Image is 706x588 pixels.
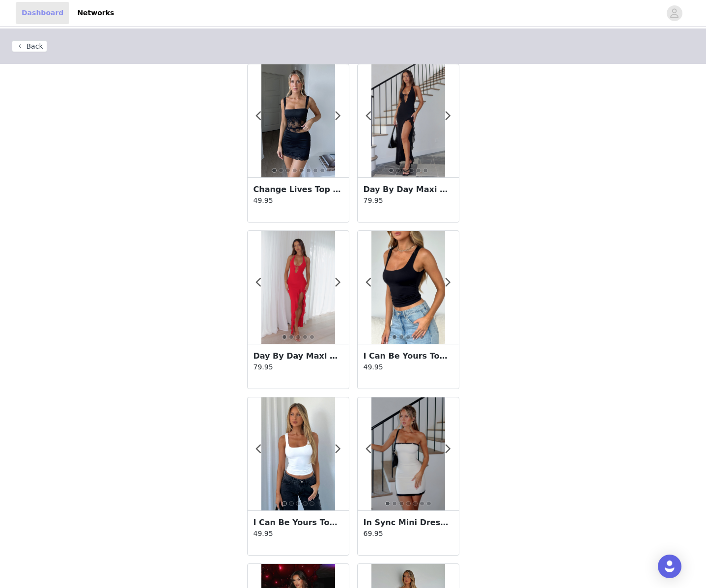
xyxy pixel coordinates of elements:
[292,168,297,173] button: 4
[413,501,418,506] button: 5
[409,168,414,173] button: 4
[320,168,325,173] button: 8
[423,168,428,173] button: 6
[303,335,308,339] button: 4
[289,335,294,339] button: 2
[402,168,407,173] button: 3
[285,168,290,173] button: 3
[272,168,277,173] button: 1
[364,350,453,362] h3: I Can Be Yours Top Black
[364,529,453,539] p: 69.95
[399,501,404,506] button: 3
[299,168,304,173] button: 5
[282,335,287,339] button: 1
[395,168,400,173] button: 2
[406,335,411,339] button: 3
[658,555,681,578] div: Open Intercom Messenger
[289,501,294,506] button: 2
[364,362,453,372] p: 49.95
[416,168,421,173] button: 5
[254,184,343,196] h3: Change Lives Top Black
[392,501,397,506] button: 2
[364,184,453,196] h3: Day By Day Maxi Dress Black
[296,335,301,339] button: 3
[364,196,453,206] p: 79.95
[413,335,418,339] button: 4
[310,335,314,339] button: 5
[282,501,287,506] button: 1
[303,501,308,506] button: 4
[420,335,424,339] button: 5
[254,529,343,539] p: 49.95
[389,168,394,173] button: 1
[313,168,318,173] button: 7
[420,501,424,506] button: 6
[306,168,311,173] button: 6
[296,501,301,506] button: 3
[12,40,47,52] button: Back
[399,335,404,339] button: 2
[254,350,343,362] h3: Day By Day Maxi Dress Cherry
[71,2,120,24] a: Networks
[16,2,69,24] a: Dashboard
[254,517,343,529] h3: I Can Be Yours Top White
[426,501,431,506] button: 7
[670,5,679,21] div: avatar
[385,501,390,506] button: 1
[254,362,343,372] p: 79.95
[364,517,453,529] h3: In Sync Mini Dress Cream
[406,501,411,506] button: 4
[279,168,283,173] button: 2
[254,196,343,206] p: 49.95
[310,501,314,506] button: 5
[392,335,397,339] button: 1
